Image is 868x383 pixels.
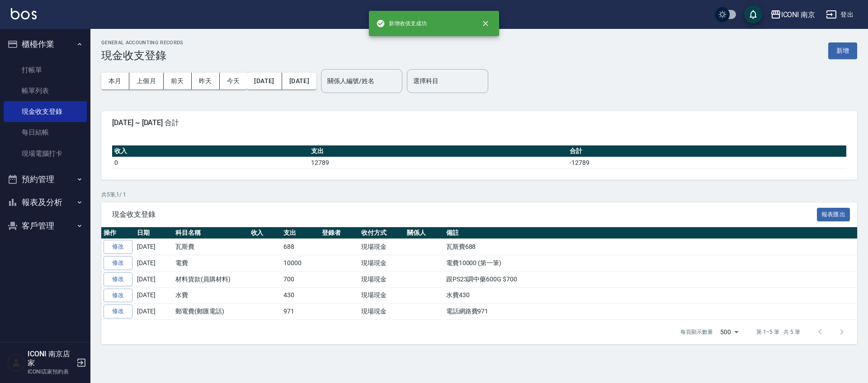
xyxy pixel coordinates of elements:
[173,227,249,239] th: 科目名稱
[567,145,846,157] th: 合計
[28,350,74,368] h5: ICONI 南京店家
[173,287,249,304] td: 水費
[164,73,192,89] button: 前天
[781,9,816,20] div: ICONI 南京
[359,271,405,287] td: 現場現金
[135,271,173,287] td: [DATE]
[444,287,857,304] td: 水費430
[4,101,87,122] a: 現金收支登錄
[359,227,405,239] th: 收付方式
[4,143,87,164] a: 現場電腦打卡
[309,157,567,168] td: 12789
[309,145,567,157] th: 支出
[104,240,132,254] a: 修改
[101,49,184,62] h3: 現金收支登錄
[281,227,320,239] th: 支出
[104,256,132,270] a: 修改
[112,157,309,168] td: 0
[320,227,359,239] th: 登錄者
[101,227,135,239] th: 操作
[828,46,857,55] a: 新增
[359,304,405,320] td: 現場現金
[817,210,850,218] a: 報表匯出
[376,19,427,28] span: 新增收借支成功
[104,272,132,286] a: 修改
[101,73,129,89] button: 本月
[717,320,742,344] div: 500
[476,14,495,33] button: close
[405,227,444,239] th: 關係人
[281,255,320,271] td: 10000
[4,33,87,56] button: 櫃檯作業
[281,287,320,304] td: 430
[4,60,87,80] a: 打帳單
[444,304,857,320] td: 電話網路費971
[828,42,857,59] button: 新增
[173,304,249,320] td: 郵電費(郵匯電話)
[680,328,713,336] p: 每頁顯示數量
[359,287,405,304] td: 現場現金
[112,118,846,127] span: [DATE] ~ [DATE] 合計
[7,354,25,372] img: Person
[744,5,762,23] button: save
[281,304,320,320] td: 971
[173,271,249,287] td: 材料貨款(員購材料)
[104,289,132,303] a: 修改
[11,8,37,19] img: Logo
[444,271,857,287] td: 跟PS23調中藥600G $700
[129,73,164,89] button: 上個月
[359,255,405,271] td: 現場現金
[173,255,249,271] td: 電費
[247,73,282,89] button: [DATE]
[444,227,857,239] th: 備註
[281,239,320,255] td: 688
[4,191,87,214] button: 報表及分析
[444,255,857,271] td: 電費10000 (第一筆)
[817,208,850,222] button: 報表匯出
[359,239,405,255] td: 現場現金
[822,6,857,23] button: 登出
[249,227,282,239] th: 收入
[173,239,249,255] td: 瓦斯費
[101,40,184,46] h2: GENERAL ACCOUNTING RECORDS
[281,271,320,287] td: 700
[4,214,87,238] button: 客戶管理
[112,210,817,219] span: 現金收支登錄
[220,73,247,89] button: 今天
[444,239,857,255] td: 瓦斯費688
[282,73,316,89] button: [DATE]
[101,191,857,199] p: 共 5 筆, 1 / 1
[4,80,87,101] a: 帳單列表
[192,73,220,89] button: 昨天
[135,304,173,320] td: [DATE]
[135,227,173,239] th: 日期
[756,328,800,336] p: 第 1–5 筆 共 5 筆
[135,255,173,271] td: [DATE]
[135,287,173,304] td: [DATE]
[567,157,846,168] td: -12789
[4,122,87,143] a: 每日結帳
[4,168,87,191] button: 預約管理
[112,145,309,157] th: 收入
[135,239,173,255] td: [DATE]
[28,368,74,376] p: ICONI店家預約表
[767,5,819,24] button: ICONI 南京
[104,304,132,318] a: 修改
